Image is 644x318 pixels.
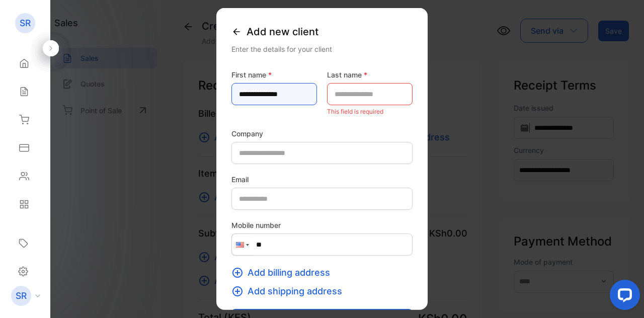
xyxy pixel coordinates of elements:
p: SR [16,289,27,302]
p: This field is required [327,105,413,118]
label: Email [231,174,413,185]
div: United States: + 1 [232,234,251,255]
span: Add billing address [248,266,330,279]
span: Add new client [247,24,318,39]
label: Last name [327,69,413,80]
label: Mobile number [231,220,413,230]
p: SR [20,17,31,30]
div: Enter the details for your client [231,44,413,54]
label: Company [231,128,413,139]
iframe: LiveChat chat widget [602,276,644,318]
label: First name [231,69,317,80]
button: Add shipping address [231,284,348,298]
span: Add shipping address [248,284,342,298]
button: Add billing address [231,266,336,279]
